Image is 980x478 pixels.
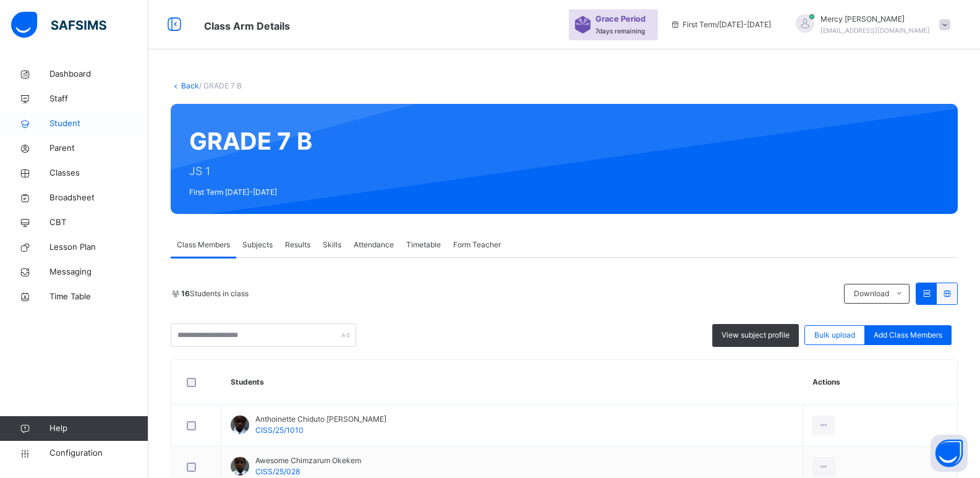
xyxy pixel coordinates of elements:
span: Messaging [49,266,148,278]
span: Time Table [49,291,148,303]
span: Bulk upload [814,330,855,341]
span: 7 days remaining [595,27,645,35]
span: Student [49,117,148,130]
span: session/term information [670,19,771,30]
span: Mercy [PERSON_NAME] [820,14,930,25]
span: Grace Period [595,13,646,25]
img: sticker-purple.71386a28dfed39d6af7621340158ba97.svg [575,16,590,33]
span: View subject profile [722,330,790,341]
span: Configuration [49,447,148,459]
span: Classes [49,167,148,179]
span: Attendance [354,239,394,250]
span: Download [854,288,889,299]
span: Staff [49,93,148,105]
span: Broadsheet [49,192,148,204]
span: Students in class [181,288,249,299]
img: safsims [11,12,106,38]
span: Awesome Chimzarum Okekem [255,455,361,466]
span: Help [49,422,148,435]
a: Back [181,81,199,90]
div: MercyKenneth [783,14,957,36]
span: Form Teacher [453,239,501,250]
th: Students [221,360,803,405]
th: Actions [803,360,957,405]
b: 16 [181,289,190,298]
span: Skills [323,239,341,250]
span: CBT [49,216,148,229]
span: CISS/25/028 [255,467,300,476]
span: Lesson Plan [49,241,148,254]
span: Class Members [177,239,230,250]
span: / GRADE 7 B [199,81,242,90]
span: Anthoinette Chiduto [PERSON_NAME] [255,414,386,425]
span: Class Arm Details [204,20,290,32]
button: Open asap [931,435,968,472]
span: Dashboard [49,68,148,80]
span: Subjects [242,239,273,250]
span: Timetable [406,239,441,250]
span: Add Class Members [874,330,942,341]
span: [EMAIL_ADDRESS][DOMAIN_NAME] [820,27,930,34]
span: Results [285,239,310,250]
span: CISS/25/1010 [255,425,304,435]
span: Parent [49,142,148,155]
